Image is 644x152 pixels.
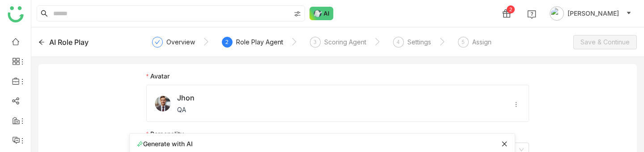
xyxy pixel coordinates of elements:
button: [PERSON_NAME] [548,6,633,21]
div: 4Settings [393,37,431,53]
img: male-person.png [154,95,172,113]
img: help.svg [527,10,536,19]
div: Role Play Agent [236,37,283,48]
img: avatar [550,6,564,21]
div: 2Role Play Agent [222,37,283,53]
img: logo [8,6,24,22]
img: ask-buddy-normal.svg [309,7,334,20]
span: 5 [462,39,465,45]
span: 2 [225,39,229,45]
button: Save & Continue [573,35,637,49]
div: Settings [407,37,431,48]
img: search-type.svg [294,10,301,17]
span: [PERSON_NAME] [568,9,619,18]
div: 3Scoring Agent [310,37,366,53]
span: Jhon [177,92,195,103]
label: Personality [146,129,184,139]
div: Scoring Agent [324,37,366,48]
div: Assign [472,37,491,48]
span: QA [177,105,195,114]
span: 3 [314,39,317,45]
label: Avatar [146,71,169,81]
div: Overview [152,37,195,53]
div: Overview [166,37,195,48]
div: AI Role Play [49,37,89,48]
span: 4 [397,39,400,45]
div: 2 [507,5,515,13]
div: Generate with AI [137,139,193,148]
